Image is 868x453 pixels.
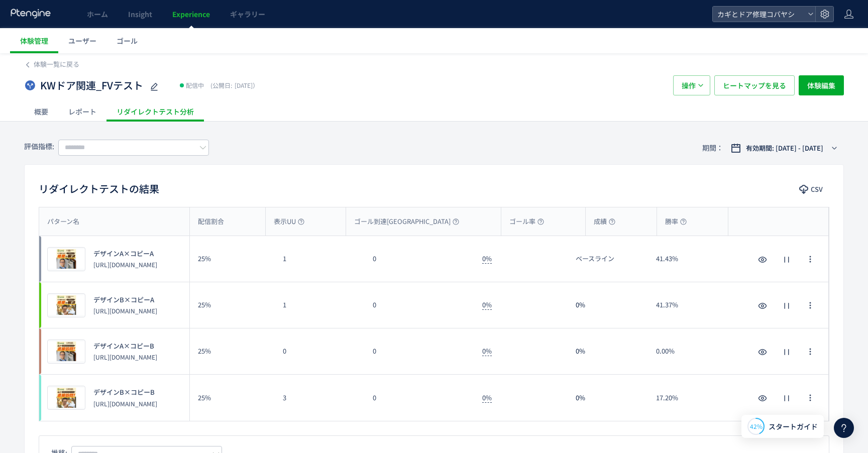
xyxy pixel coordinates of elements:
[576,254,614,264] span: ベースライン
[230,9,265,19] span: ギャラリー
[48,294,85,317] img: 35debde783b5743c50659cd4dbf4d7791755650181432.jpeg
[576,393,585,403] span: 0%
[807,75,835,95] span: 体験編集
[128,9,152,19] span: Insight
[186,80,204,90] span: 配信中
[117,36,138,46] span: ゴール
[210,81,232,89] span: (公開日:
[769,421,818,432] span: スタートガイド
[24,101,58,122] div: 概要
[208,81,259,89] span: [DATE]）
[702,140,723,156] span: 期間：
[190,236,275,282] div: 25%
[365,328,474,374] div: 0
[509,217,544,226] span: ゴール率
[714,7,804,22] span: カギとドア修理コバヤシ
[93,295,154,305] span: デザインB×コピーA
[746,143,823,153] span: 有効期間: [DATE] - [DATE]
[724,140,844,156] button: 有効期間: [DATE] - [DATE]
[68,36,96,46] span: ユーザー
[594,217,615,226] span: 成績
[365,375,474,421] div: 0
[48,248,85,271] img: d33ce57e2b0cbfc78667d386f0104de11755650181430.jpeg
[576,347,585,356] span: 0%
[34,59,79,69] span: 体験一覧に戻る
[799,75,844,95] button: 体験編集
[576,300,585,310] span: 0%
[93,306,157,315] p: https://kagidoakobayashi.com/lp/cp/door-b/
[275,282,365,328] div: 1
[93,388,155,397] span: デザインB×コピーB
[482,300,492,310] span: 0%
[93,249,154,259] span: デザインA×コピーA
[648,375,728,421] div: 17.20%
[93,260,157,269] p: https://kagidoakobayashi.com/lp/cp/door-a/
[198,217,224,226] span: 配信割合
[190,282,275,328] div: 25%
[48,386,85,409] img: 551c0f22f0293094b8aeb9a5bce98ab71755650181428.jpeg
[714,75,795,95] button: ヒートマップを見る
[275,328,365,374] div: 0
[58,101,106,122] div: レポート
[365,282,474,328] div: 0
[723,75,786,95] span: ヒートマップを見る
[365,236,474,282] div: 0
[648,236,728,282] div: 41.43%
[811,181,823,197] span: CSV
[87,9,108,19] span: ホーム
[106,101,204,122] div: リダイレクトテスト分析
[24,141,54,151] span: 評価指標:
[20,36,48,46] span: 体験管理
[190,375,275,421] div: 25%
[47,217,79,226] span: パターン名
[648,282,728,328] div: 41.37%
[482,254,492,264] span: 0%
[190,328,275,374] div: 25%
[39,181,159,197] h2: リダイレクトテストの結果
[750,422,763,430] span: 42%
[482,393,492,403] span: 0%
[275,375,365,421] div: 3
[354,217,459,226] span: ゴール到達[GEOGRAPHIC_DATA]
[93,353,157,361] p: https://kagidoakobayashi.com/lp/cp/door-c/
[93,399,157,408] p: https://kagidoakobayashi.com/lp/cp/door-d/
[682,75,696,95] span: 操作
[93,342,154,351] span: デザインA×コピーB
[274,217,304,226] span: 表示UU
[794,181,829,197] button: CSV
[172,9,210,19] span: Experience
[482,346,492,356] span: 0%
[275,236,365,282] div: 1
[673,75,710,95] button: 操作
[648,328,728,374] div: 0.00%
[48,340,85,363] img: 3e3a518f40b5bf0cc294e3c7f243f8291755650181427.jpeg
[40,78,143,93] span: KWドア関連_FVテスト
[665,217,687,226] span: 勝率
